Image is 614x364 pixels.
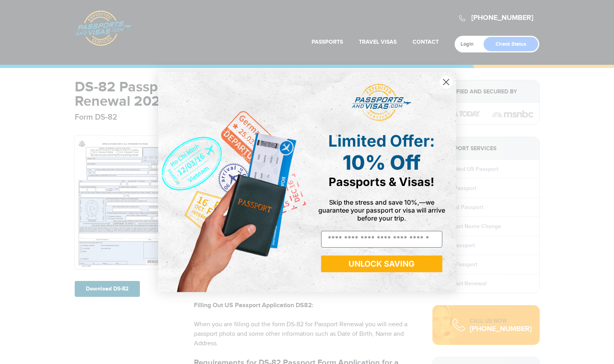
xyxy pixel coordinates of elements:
[158,72,307,292] img: de9cda0d-0715-46ca-9a25-073762a91ba7.png
[352,84,411,121] img: passports and visas
[318,198,445,222] span: Skip the stress and save 10%,—we guarantee your passport or visa will arrive before your trip.
[343,151,420,174] span: 10% Off
[321,256,442,272] button: UNLOCK SAVING
[439,75,453,89] button: Close dialog
[329,175,434,189] span: Passports & Visas!
[328,131,435,151] span: Limited Offer:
